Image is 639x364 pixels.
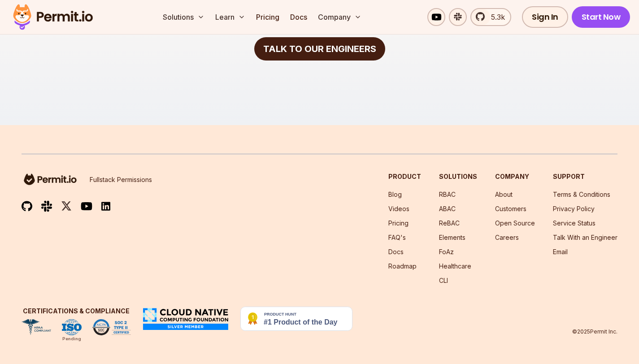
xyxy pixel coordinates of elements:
a: ReBAC [439,219,460,227]
a: Healthcare [439,262,471,270]
a: Docs [388,248,404,256]
img: ISO [62,319,82,335]
a: Terms & Conditions [553,191,610,198]
button: Solutions [159,8,208,26]
button: Learn [212,8,249,26]
a: Docs [287,8,311,26]
h3: Product [388,172,421,181]
a: Talk With an Engineer [553,234,617,241]
a: Start Now [572,6,630,28]
a: Service Status [553,219,596,227]
span: 5.3k [486,12,505,22]
a: ABAC [439,205,456,212]
a: Pricing [388,219,409,227]
a: Pricing [252,8,283,26]
img: github [22,201,32,212]
a: RBAC [439,191,456,198]
h3: Company [495,172,535,181]
img: slack [41,200,52,212]
a: 5.3k [470,8,511,26]
a: Roadmap [388,262,417,270]
a: CLI [439,277,448,284]
a: FAQ's [388,234,406,241]
img: Permit.io - Never build permissions again | Product Hunt [240,307,352,331]
img: HIPAA [22,319,51,335]
img: SOC [92,319,131,335]
a: Privacy Policy [553,205,595,212]
h3: Support [553,172,617,181]
a: Elements [439,234,465,241]
img: Permit logo [9,2,97,32]
h3: Certifications & Compliance [22,307,131,316]
a: Customers [495,205,526,212]
a: Blog [388,191,402,198]
button: Company [314,8,365,26]
a: FoAz [439,248,454,256]
a: Open Source [495,219,535,227]
a: Videos [388,205,409,212]
img: twitter [61,200,72,212]
img: linkedin [101,201,110,212]
p: Fullstack Permissions [90,175,152,184]
img: logo [22,172,79,186]
p: © 2025 Permit Inc. [572,328,617,335]
a: Sign In [522,6,568,28]
img: youtube [81,201,92,211]
a: About [495,191,513,198]
h3: Solutions [439,172,477,181]
a: Email [553,248,568,256]
div: Pending [62,335,81,342]
a: TALK TO OUR ENGINEERS [254,37,385,61]
a: Careers [495,234,519,241]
